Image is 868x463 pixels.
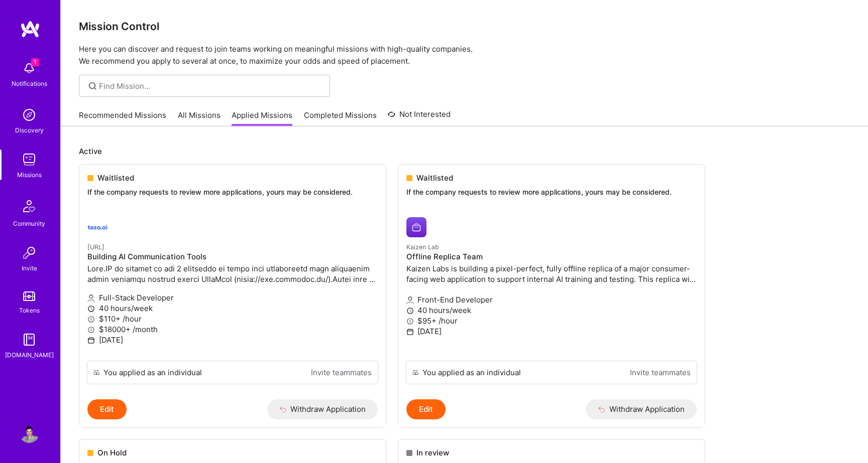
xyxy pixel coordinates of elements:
[87,305,95,313] i: icon Clock
[406,187,697,197] p: If the company requests to review more applications, yours may be considered.
[406,307,414,315] i: icon Clock
[406,318,414,325] i: icon MoneyGray
[406,243,439,251] small: Kaizen Lab
[87,243,104,251] small: [URL]
[406,328,414,336] i: icon Calendar
[87,292,378,303] p: Full-Stack Developer
[15,125,44,135] div: Discovery
[267,399,378,419] button: Withdraw Application
[79,146,850,157] p: Active
[17,423,42,443] a: User Avatar
[17,170,42,180] div: Missions
[87,252,378,261] h4: Building AI Communication Tools
[31,58,39,66] span: 1
[19,305,40,316] div: Tokens
[406,217,426,237] img: Kaizen Lab company logo
[87,324,378,335] p: $18000+ /month
[406,294,697,305] p: Front-End Developer
[416,447,449,458] span: In review
[87,217,107,237] img: teza.ai company logo
[406,296,414,304] i: icon Applicant
[406,263,697,284] p: Kaizen Labs is building a pixel-perfect, fully offline replica of a major consumer-facing web app...
[406,252,697,261] h4: Offline Replica Team
[87,314,378,324] p: $110+ /hour
[304,110,377,126] a: Completed Missions
[87,335,378,345] p: [DATE]
[23,291,35,301] img: tokens
[87,316,95,323] i: icon MoneyGray
[87,187,378,197] p: If the company requests to review more applications, yours may be considered.
[20,20,40,38] img: logo
[103,367,202,378] div: You applied as an individual
[5,350,54,360] div: [DOMAIN_NAME]
[79,43,850,67] p: Here you can discover and request to join teams working on meaningful missions with high-quality ...
[19,243,39,263] img: Invite
[13,218,45,229] div: Community
[79,110,166,126] a: Recommended Missions
[406,399,446,419] button: Edit
[87,80,98,92] i: icon SearchGrey
[19,58,39,78] img: bell
[87,294,95,302] i: icon Applicant
[87,337,95,344] i: icon Calendar
[17,194,41,218] img: Community
[79,209,386,361] a: teza.ai company logo[URL]Building AI Communication ToolsLore.IP do sitamet co adi 2 elitseddo ei ...
[87,263,378,284] p: Lore.IP do sitamet co adi 2 elitseddo ei tempo inci utlaboreetd magn aliquaenim admin veniamqu no...
[19,105,39,125] img: discovery
[12,78,47,89] div: Notifications
[19,423,39,443] img: User Avatar
[22,263,37,273] div: Invite
[97,447,127,458] span: On Hold
[406,326,697,337] p: [DATE]
[406,316,697,326] p: $95+ /hour
[178,110,221,126] a: All Missions
[19,330,39,350] img: guide book
[19,149,39,170] img: teamwork
[422,367,521,378] div: You applied as an individual
[416,173,453,183] span: Waitlisted
[87,326,95,334] i: icon MoneyGray
[630,367,691,378] a: Invite teammates
[388,108,451,126] a: Not Interested
[99,81,322,91] input: Find Mission...
[87,399,127,419] button: Edit
[398,209,705,361] a: Kaizen Lab company logoKaizen LabOffline Replica TeamKaizen Labs is building a pixel-perfect, ful...
[232,110,292,126] a: Applied Missions
[586,399,697,419] button: Withdraw Application
[311,367,372,378] a: Invite teammates
[97,173,134,183] span: Waitlisted
[406,305,697,316] p: 40 hours/week
[87,303,378,314] p: 40 hours/week
[79,20,850,33] h3: Mission Control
